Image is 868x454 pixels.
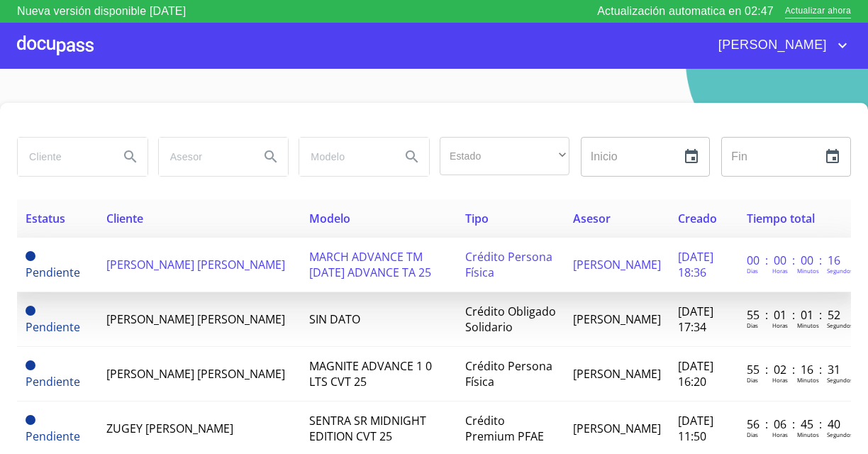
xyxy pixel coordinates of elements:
span: Actualizar ahora [785,4,851,19]
p: Horas [772,376,788,384]
span: Creado [678,211,717,226]
span: [DATE] 17:34 [678,304,713,335]
p: 55 : 02 : 16 : 31 [747,362,842,377]
p: 55 : 01 : 01 : 52 [747,307,842,323]
span: MAGNITE ADVANCE 1 0 LTS CVT 25 [309,358,432,389]
p: Segundos [827,321,853,329]
span: Pendiente [26,374,80,389]
input: search [159,138,249,176]
button: Search [395,140,429,174]
p: Horas [772,431,788,438]
span: Cliente [106,211,143,226]
button: Search [254,140,288,174]
span: Crédito Persona Física [465,358,552,389]
span: Pendiente [26,306,35,316]
span: [PERSON_NAME] [573,421,661,436]
span: Crédito Premium PFAE [465,413,544,444]
p: Minutos [797,321,819,329]
span: [PERSON_NAME] [708,34,834,57]
p: 00 : 00 : 00 : 16 [747,253,842,268]
input: search [299,138,389,176]
p: Dias [747,267,758,275]
span: Pendiente [26,415,35,425]
p: Dias [747,321,758,329]
p: Minutos [797,267,819,275]
span: Tiempo total [747,211,815,226]
p: Minutos [797,431,819,438]
span: Asesor [573,211,611,226]
p: Horas [772,321,788,329]
span: Tipo [465,211,489,226]
span: [PERSON_NAME] [573,311,661,327]
button: account of current user [708,34,851,57]
div: ​ [440,137,569,175]
span: Pendiente [26,428,80,444]
p: Actualización automatica en 02:47 [597,3,774,20]
p: 56 : 06 : 45 : 40 [747,416,842,432]
span: Modelo [309,211,350,226]
p: Dias [747,376,758,384]
span: ZUGEY [PERSON_NAME] [106,421,233,436]
span: Pendiente [26,251,35,261]
span: Pendiente [26,319,80,335]
span: Pendiente [26,360,35,370]
input: search [18,138,108,176]
p: Horas [772,267,788,275]
span: [PERSON_NAME] [PERSON_NAME] [106,257,285,272]
span: [PERSON_NAME] [PERSON_NAME] [106,311,285,327]
p: Minutos [797,376,819,384]
p: Segundos [827,376,853,384]
p: Segundos [827,431,853,438]
span: [PERSON_NAME] [PERSON_NAME] [106,366,285,382]
span: [PERSON_NAME] [573,366,661,382]
span: Crédito Obligado Solidario [465,304,556,335]
span: SIN DATO [309,311,360,327]
span: Estatus [26,211,65,226]
span: [PERSON_NAME] [573,257,661,272]
span: Pendiente [26,265,80,280]
p: Nueva versión disponible [DATE] [17,3,186,20]
p: Segundos [827,267,853,275]
span: [DATE] 18:36 [678,249,713,280]
span: [DATE] 16:20 [678,358,713,389]
span: SENTRA SR MIDNIGHT EDITION CVT 25 [309,413,426,444]
span: Crédito Persona Física [465,249,552,280]
button: Search [113,140,148,174]
p: Dias [747,431,758,438]
span: [DATE] 11:50 [678,413,713,444]
span: MARCH ADVANCE TM [DATE] ADVANCE TA 25 [309,249,431,280]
